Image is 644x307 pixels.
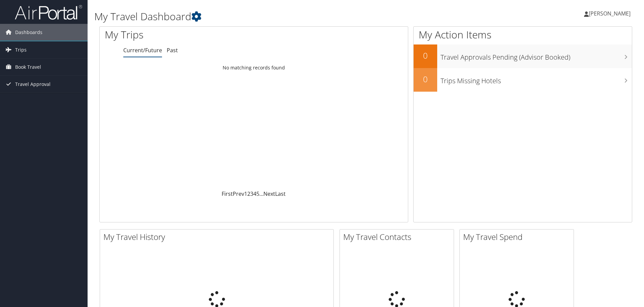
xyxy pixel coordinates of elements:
img: airportal-logo.png [15,4,82,20]
a: 3 [250,190,253,197]
h1: My Action Items [414,28,632,42]
h2: My Travel History [103,231,333,243]
a: Current/Future [123,47,162,54]
td: No matching records found [100,62,408,74]
a: 0Trips Missing Hotels [414,68,632,92]
h2: 0 [414,73,437,85]
a: Past [167,47,178,54]
a: Last [275,190,286,197]
span: Trips [15,41,27,58]
h2: 0 [414,50,437,61]
h1: My Travel Dashboard [94,9,456,24]
span: Book Travel [15,59,41,75]
h2: My Travel Spend [463,231,574,243]
a: 2 [247,190,250,197]
h3: Trips Missing Hotels [441,73,632,86]
h3: Travel Approvals Pending (Advisor Booked) [441,49,632,62]
span: … [259,190,263,197]
a: 5 [256,190,259,197]
h1: My Trips [105,28,275,42]
a: First [222,190,233,197]
h2: My Travel Contacts [343,231,454,243]
span: Travel Approval [15,76,51,93]
a: 4 [253,190,256,197]
a: Next [263,190,275,197]
a: [PERSON_NAME] [584,3,637,24]
a: 0Travel Approvals Pending (Advisor Booked) [414,44,632,68]
span: [PERSON_NAME] [589,10,631,17]
a: Prev [233,190,244,197]
span: Dashboards [15,24,42,41]
a: 1 [244,190,247,197]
